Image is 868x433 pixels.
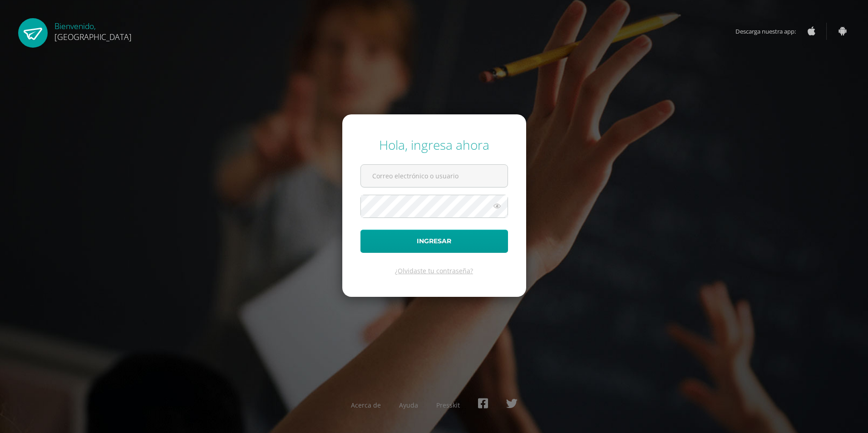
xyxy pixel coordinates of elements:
[735,23,805,40] span: Descarga nuestra app:
[54,31,132,42] span: [GEOGRAPHIC_DATA]
[399,401,418,409] a: Ayuda
[361,165,508,187] input: Correo electrónico o usuario
[360,136,508,153] div: Hola, ingresa ahora
[360,230,508,253] button: Ingresar
[436,401,460,409] a: Presskit
[351,401,381,409] a: Acerca de
[54,18,132,42] div: Bienvenido,
[395,266,473,275] a: ¿Olvidaste tu contraseña?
